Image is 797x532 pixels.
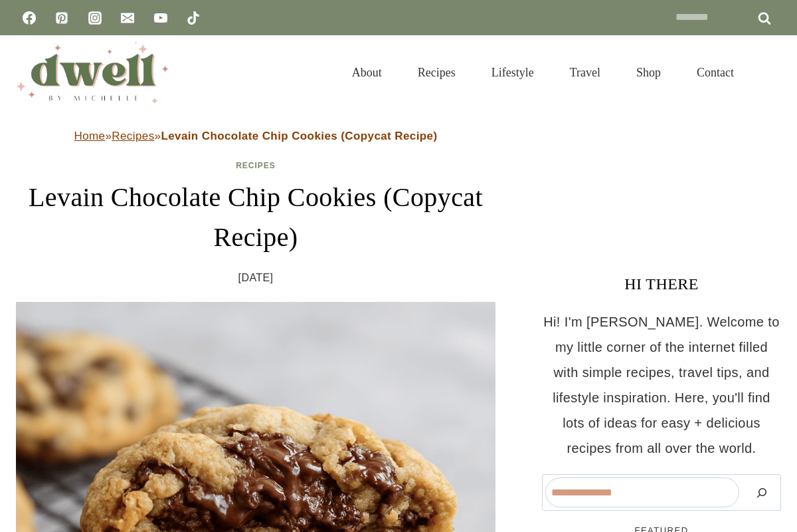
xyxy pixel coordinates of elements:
[74,130,106,142] a: Home
[48,5,75,31] a: Pinterest
[147,5,174,31] a: YouTube
[16,42,169,103] img: DWELL by michelle
[114,5,141,31] a: Email
[334,49,400,96] a: About
[16,178,495,257] h1: Levain Chocolate Chip Cookies (Copycat Recipe)
[400,49,474,96] a: Recipes
[334,49,752,96] nav: Primary Navigation
[74,130,438,142] span: » »
[679,49,752,96] a: Contact
[552,49,618,96] a: Travel
[161,130,437,142] strong: Levain Chocolate Chip Cookies (Copycat Recipe)
[746,477,778,507] button: Search
[236,161,276,170] a: Recipes
[542,272,781,296] h3: HI THERE
[82,5,108,31] a: Instagram
[758,61,781,84] button: View Search Form
[112,130,154,142] a: Recipes
[474,49,552,96] a: Lifestyle
[16,5,43,31] a: Facebook
[238,268,274,288] time: [DATE]
[542,309,781,461] p: Hi! I'm [PERSON_NAME]. Welcome to my little corner of the internet filled with simple recipes, tr...
[180,5,207,31] a: TikTok
[618,49,679,96] a: Shop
